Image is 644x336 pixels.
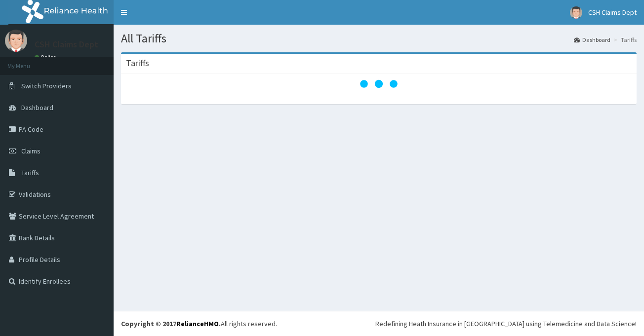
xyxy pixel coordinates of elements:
[121,32,637,45] h1: All Tariffs
[375,319,637,329] div: Redefining Heath Insurance in [GEOGRAPHIC_DATA] using Telemedicine and Data Science!
[588,8,637,17] span: CSH Claims Dept
[21,103,53,112] span: Dashboard
[359,64,399,104] svg: audio-loading
[574,36,610,44] a: Dashboard
[114,311,644,336] footer: All rights reserved.
[176,319,219,328] a: RelianceHMO
[21,168,39,177] span: Tariffs
[121,319,221,328] strong: Copyright © 2017 .
[126,59,149,68] h3: Tariffs
[21,147,40,155] span: Claims
[5,30,27,52] img: User Image
[570,6,582,19] img: User Image
[35,54,58,61] a: Online
[611,36,637,44] li: Tariffs
[21,81,72,90] span: Switch Providers
[35,40,98,49] p: CSH Claims Dept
